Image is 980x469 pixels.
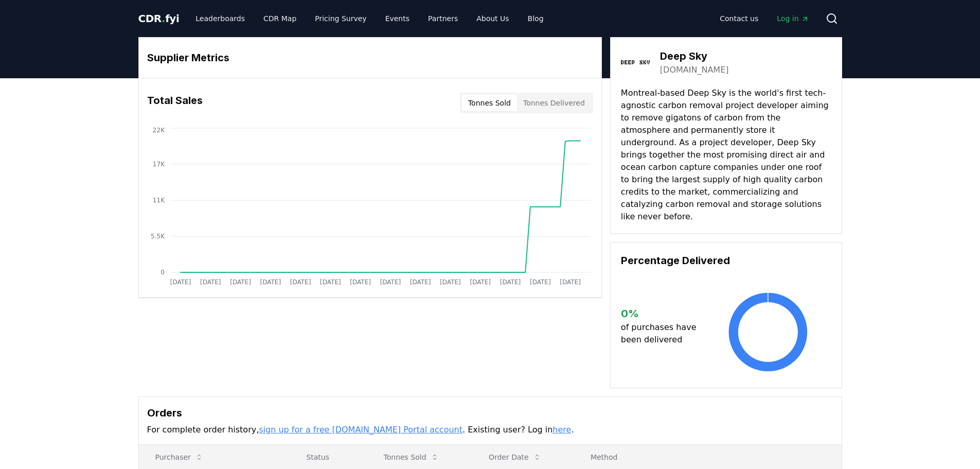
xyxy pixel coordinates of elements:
[380,279,401,286] tspan: [DATE]
[520,9,552,28] a: Blog
[377,9,418,28] a: Events
[621,253,831,268] h3: Percentage Delivered
[621,48,650,77] img: Deep Sky-logo
[462,95,517,111] button: Tonnes Sold
[660,64,729,76] a: [DOMAIN_NAME]
[500,279,521,286] tspan: [DATE]
[259,425,462,435] a: sign up for a free [DOMAIN_NAME] Portal account
[187,9,253,28] a: Leaderboards
[147,447,211,467] button: Purchaser
[152,127,165,134] tspan: 22K
[255,9,305,28] a: CDR Map
[260,279,281,286] tspan: [DATE]
[152,197,165,204] tspan: 11K
[138,12,180,25] span: CDR fyi
[147,93,203,113] h3: Total Sales
[152,161,165,168] tspan: 17K
[470,279,491,286] tspan: [DATE]
[147,424,833,436] p: For complete order history, . Existing user? Log in .
[517,95,591,111] button: Tonnes Delivered
[420,9,466,28] a: Partners
[769,9,817,28] a: Log in
[320,279,341,286] tspan: [DATE]
[480,447,549,467] button: Order Date
[138,11,180,26] a: CDR.fyi
[187,9,551,28] nav: Main
[440,279,461,286] tspan: [DATE]
[777,13,809,24] span: Log in
[621,87,831,223] p: Montreal-based Deep Sky is the world's first tech-agnostic carbon removal project developer aimin...
[409,279,431,286] tspan: [DATE]
[711,9,817,28] nav: Main
[298,452,359,462] p: Status
[621,306,705,321] h3: 0 %
[161,269,165,276] tspan: 0
[290,279,311,286] tspan: [DATE]
[376,447,447,467] button: Tonnes Sold
[468,9,517,28] a: About Us
[582,452,833,462] p: Method
[621,321,705,346] p: of purchases have been delivered
[170,279,191,286] tspan: [DATE]
[230,279,251,286] tspan: [DATE]
[162,12,165,25] span: .
[151,233,165,240] tspan: 5.5K
[660,48,729,64] h3: Deep Sky
[147,50,593,65] h3: Supplier Metrics
[200,279,221,286] tspan: [DATE]
[560,279,581,286] tspan: [DATE]
[307,9,375,28] a: Pricing Survey
[350,279,371,286] tspan: [DATE]
[553,425,571,435] a: here
[147,405,833,421] h3: Orders
[711,9,767,28] a: Contact us
[530,279,551,286] tspan: [DATE]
